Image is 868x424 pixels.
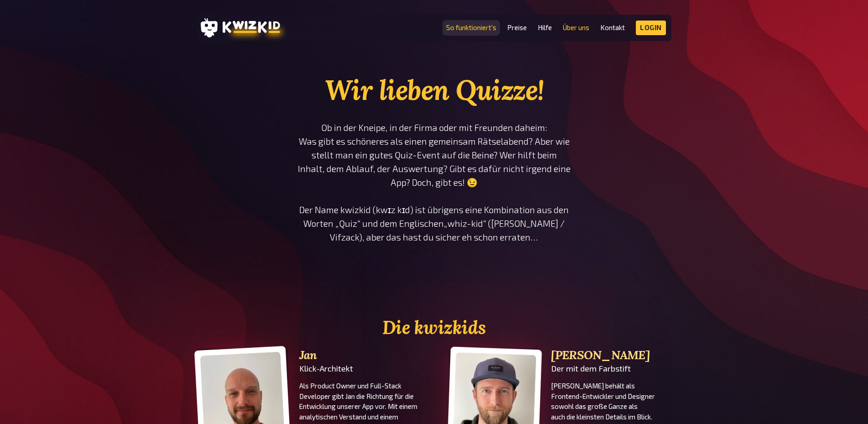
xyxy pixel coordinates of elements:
p: Ob in der Kneipe, in der Firma oder mit Freunden daheim: Was gibt es schöneres als einen gemeinsa... [297,121,571,244]
a: Über uns [563,24,589,31]
h1: Wir lieben Quizze! [297,73,571,107]
a: Hilfe [538,24,552,31]
a: Kontakt [600,24,625,31]
a: Login [636,21,666,35]
div: Der mit dem Farbstift [551,364,671,373]
div: Klick-Architekt [299,364,420,373]
a: Preise [507,24,527,31]
a: So funktioniert's [446,24,496,31]
h3: [PERSON_NAME] [551,348,671,362]
h2: Die kwizkids [197,317,671,338]
h3: Jan [299,348,420,362]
